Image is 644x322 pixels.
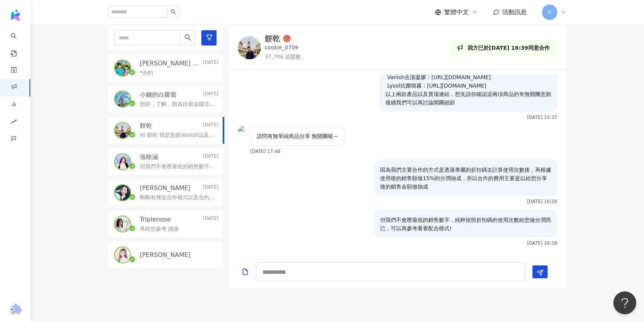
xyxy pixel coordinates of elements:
a: search [11,28,26,57]
img: KOL Avatar [115,123,130,138]
p: Hi 餅乾 我是負責Vanish以及Lysol的窗口[PERSON_NAME] 這次想開團合作的商品主要會是漬無蹤去漬凝膠以及來舒的抗菌噴霧 Vanish去漬凝膠：[URL][DOMAIN_NA... [140,132,215,139]
p: [PERSON_NAME] [140,251,191,259]
p: [DATE] 16:58 [527,241,557,246]
img: KOL Avatar [238,125,247,135]
p: 餅乾 [140,122,152,130]
p: [DATE] [203,59,218,68]
p: [PERSON_NAME] and [PERSON_NAME] [140,59,201,68]
p: Triplenose [140,215,171,224]
p: cookie_0709 [265,44,298,52]
span: 繁體中文 [444,8,469,16]
p: 張映涵 [140,153,158,161]
p: 剛剛有傳送合作模式以及合約內容給您囉 後續合作模式上有任何疑問可以直接在這邊詢問! [140,194,215,202]
img: chrome extension [8,304,23,316]
p: [DATE] [203,184,218,192]
iframe: Help Scout Beacon - Open [613,291,636,314]
img: KOL Avatar [115,91,130,107]
img: KOL Avatar [238,36,261,59]
button: Send [532,265,548,278]
p: [DATE] 16:58 [527,199,557,204]
button: Add a file [241,263,249,281]
span: rise [11,114,17,131]
a: KOL Avatar餅乾cookie_070937,706 追蹤數 [238,35,301,60]
p: [DATE] [203,153,218,161]
div: 餅乾 [265,35,280,42]
span: filter [206,34,213,41]
p: [DATE] 15:37 [527,115,557,120]
p: [PERSON_NAME] [140,184,191,192]
img: KOL Avatar [115,60,130,76]
span: 活動訊息 [502,8,527,16]
span: search [184,34,191,41]
p: 您好，了解，因為目前這檔活動還是會先以純分潤的方式合作，期待我們未來還會有合作的機會🙏 [140,101,215,108]
p: 我方已於[DATE] 16:39同意合作 [468,44,550,52]
p: 37,706 追蹤數 [265,53,301,61]
p: Hi 映涵 我是負責Vanish以及Lysol的窗口[PERSON_NAME] 這次想開團合作的商品主要會是漬無蹤去漬凝膠以及來舒的抗菌噴霧 Vanish去漬凝膠：[URL][DOMAIN_NA... [385,48,551,107]
img: KOL Avatar [115,185,130,200]
p: 但我們不會壓最低的銷售數字，純粹按照折扣碼的使用次數給您做分潤而已，可以再參考看看配合模式! [380,216,551,233]
span: R [548,8,552,16]
img: KOL Avatar [115,216,130,232]
p: [DATE] [203,122,218,130]
p: 但我們不會壓最低的銷售數字，純粹按照折扣碼的使用次數給您做分潤而已，可以再參考看看配合模式! [140,163,215,171]
p: [DATE] 17:48 [250,149,280,154]
img: KOL Avatar [115,247,130,263]
p: 請問有無單純商品分享 無開團呢～ [257,132,338,140]
img: logo icon [9,9,21,21]
img: KOL Avatar [115,154,130,169]
p: [DATE] [203,91,218,99]
span: search [171,9,176,15]
p: 小錢的白蘿蔔 [140,91,176,99]
p: [DATE] [203,215,218,224]
p: 再給您參考 謝謝 [140,225,179,233]
p: 因為我們主要合作的方式是透過專屬的折扣碼去計算使用次數後，再根據使用後的銷售額做15%的分潤抽成，所以合作的費用主要是以給您分享後的銷售金額做抽成 [380,166,551,191]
